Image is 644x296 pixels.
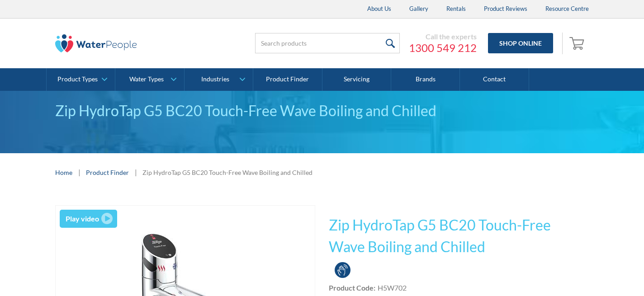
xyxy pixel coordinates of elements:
[201,75,229,83] div: Industries
[142,168,313,177] div: Zip HydroTap G5 BC20 Touch-Free Wave Boiling and Chilled
[55,100,589,122] div: Zip HydroTap G5 BC20 Touch-Free Wave Boiling and Chilled
[185,68,253,91] a: Industries
[60,210,117,228] a: open lightbox
[55,168,72,177] a: Home
[567,33,589,54] a: Open cart
[66,213,99,224] div: Play video
[409,41,477,55] a: 1300 549 212
[133,167,138,178] div: |
[378,282,407,293] div: H5W702
[253,68,322,91] a: Product Finder
[569,36,587,50] img: shopping cart
[391,68,460,91] a: Brands
[57,75,98,83] div: Product Types
[255,33,400,53] input: Search products
[488,33,553,53] a: Shop Online
[77,167,81,178] div: |
[322,68,391,91] a: Servicing
[329,283,375,292] strong: Product Code:
[115,68,184,91] a: Water Types
[409,32,477,41] div: Call the experts
[460,68,529,91] a: Contact
[129,75,164,83] div: Water Types
[55,34,137,52] img: The Water People
[329,214,589,258] h1: Zip HydroTap G5 BC20 Touch-Free Wave Boiling and Chilled
[86,168,129,177] a: Product Finder
[47,68,115,91] a: Product Types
